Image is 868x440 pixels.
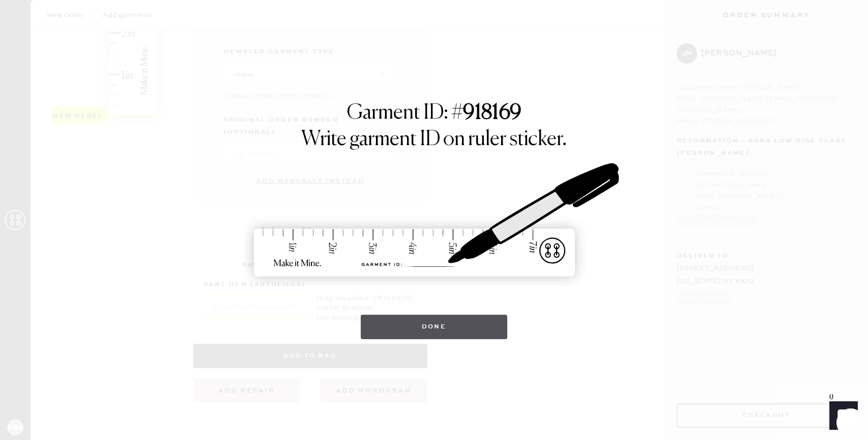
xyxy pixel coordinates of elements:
[243,136,625,305] img: ruler-sticker-sharpie.svg
[301,127,567,152] h1: Write garment ID on ruler sticker.
[463,103,522,123] strong: 918169
[347,101,522,127] h1: Garment ID: #
[361,315,508,339] button: Done
[820,394,863,438] iframe: Front Chat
